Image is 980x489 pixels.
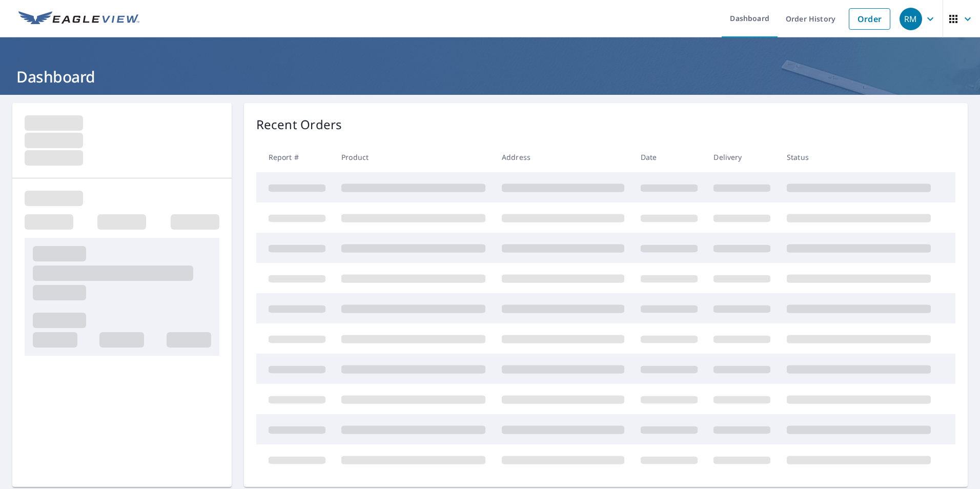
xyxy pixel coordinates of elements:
img: EV Logo [18,11,139,27]
th: Address [494,142,632,172]
th: Delivery [705,142,779,172]
div: RM [900,8,922,30]
th: Date [632,142,706,172]
th: Report # [256,142,334,172]
th: Product [333,142,494,172]
th: Status [779,142,939,172]
h1: Dashboard [12,66,968,87]
a: Order [849,8,890,30]
p: Recent Orders [256,115,342,134]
